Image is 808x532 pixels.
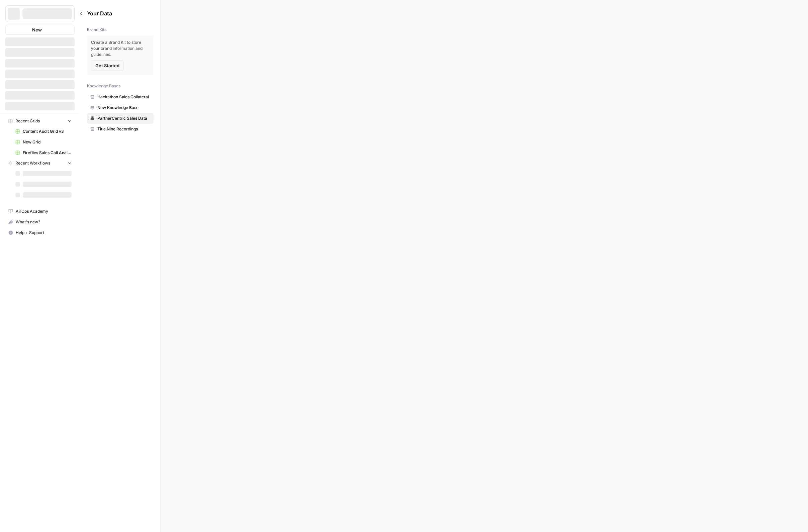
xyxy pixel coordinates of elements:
[95,62,119,69] span: Get Started
[97,105,151,111] span: New Knowledge Base
[23,150,72,156] span: Fireflies Sales Call Analysis For CS
[12,126,75,137] a: Content Audit Grid v3
[87,92,154,102] a: Hackathon Sales Collateral
[15,118,40,124] span: Recent Grids
[87,27,106,33] span: Brand Kits
[87,124,154,134] a: Title Nine Recordings
[97,115,151,121] span: PartnerCentric Sales Data
[97,126,151,132] span: Title Nine Recordings
[87,9,146,17] span: Your Data
[87,83,120,89] span: Knowledge Bases
[16,230,72,236] span: Help + Support
[32,26,42,33] span: New
[97,94,151,100] span: Hackathon Sales Collateral
[91,39,150,58] span: Create a Brand Kit to store your brand information and guidelines.
[12,137,75,147] a: New Grid
[5,158,75,168] button: Recent Workflows
[87,113,154,124] a: PartnerCentric Sales Data
[87,102,154,113] a: New Knowledge Base
[5,25,75,35] button: New
[5,116,75,126] button: Recent Grids
[5,227,75,238] button: Help + Support
[23,128,72,134] span: Content Audit Grid v3
[12,147,75,158] a: Fireflies Sales Call Analysis For CS
[6,217,74,227] div: What's new?
[5,206,75,217] a: AirOps Academy
[91,60,124,71] button: Get Started
[23,139,72,145] span: New Grid
[5,217,75,227] button: What's new?
[15,160,50,166] span: Recent Workflows
[16,208,72,214] span: AirOps Academy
